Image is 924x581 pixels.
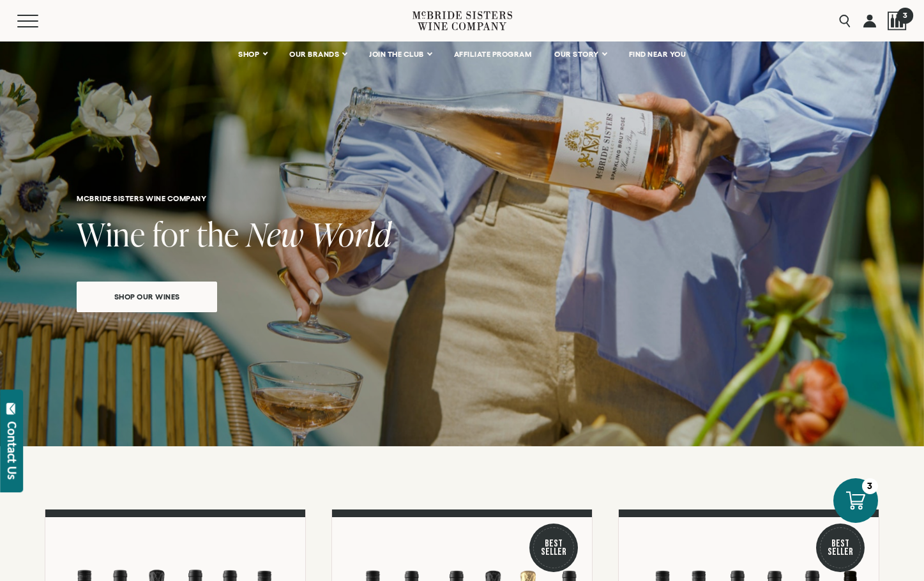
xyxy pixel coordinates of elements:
a: SHOP [230,41,275,67]
span: World [311,212,392,256]
span: Wine [77,212,146,256]
span: New [246,212,304,256]
span: Shop our wines [92,284,202,309]
a: Shop our wines [77,282,217,312]
span: the [197,212,239,256]
div: Contact Us [6,421,19,479]
a: FIND NEAR YOU [621,41,695,67]
a: AFFILIATE PROGRAM [446,41,540,67]
button: Mobile Menu Trigger [17,15,63,27]
span: 3 [897,7,913,23]
span: SHOP [238,50,260,59]
a: OUR STORY [546,41,614,67]
span: OUR BRANDS [289,50,339,59]
span: OUR STORY [554,50,599,59]
span: AFFILIATE PROGRAM [454,50,532,59]
a: JOIN THE CLUB [361,41,439,67]
h6: McBride Sisters Wine Company [77,194,690,202]
span: FIND NEAR YOU [629,50,686,59]
span: JOIN THE CLUB [369,50,424,59]
a: OUR BRANDS [281,41,354,67]
span: for [153,212,190,256]
div: 3 [862,478,878,494]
